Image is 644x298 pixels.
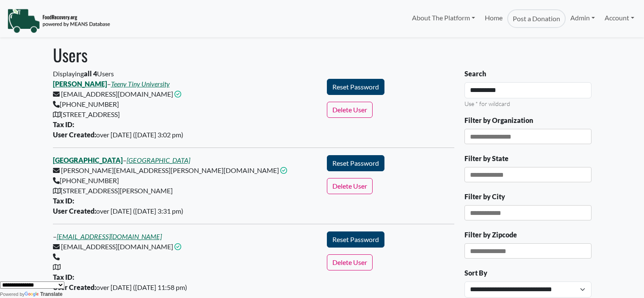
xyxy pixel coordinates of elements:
div: – [EMAIL_ADDRESS][DOMAIN_NAME] over [DATE] ([DATE] 11:58 pm) [48,231,322,292]
label: Search [464,69,486,79]
b: Tax ID: [53,197,74,205]
button: Reset Password [327,231,384,248]
button: Delete User [327,102,373,118]
b: Tax ID: [53,120,74,128]
i: This email address is confirmed. [174,243,181,250]
button: Delete User [327,178,373,194]
h1: Users [53,45,591,65]
i: This email address is confirmed. [280,167,287,174]
a: About The Platform [407,9,480,26]
label: Filter by Zipcode [464,230,517,240]
i: This email address is confirmed. [174,91,181,97]
b: User Created: [53,131,96,139]
a: Account [600,9,639,26]
label: Sort By [464,268,487,278]
small: Use * for wildcard [464,100,510,107]
label: Filter by Organization [464,115,533,125]
b: all 4 [84,70,97,78]
a: Post a Donation [507,9,566,28]
b: Tax ID: [53,273,74,281]
button: Delete User [327,254,373,270]
div: – [EMAIL_ADDRESS][DOMAIN_NAME] [PHONE_NUMBER] [STREET_ADDRESS] over [DATE] ([DATE] 3:02 pm) [48,79,322,140]
a: [GEOGRAPHIC_DATA] [53,156,123,164]
label: Filter by State [464,153,509,164]
a: Teeny Tiny University [111,80,170,88]
a: Home [480,9,507,28]
a: Admin [566,9,600,26]
button: Reset Password [327,79,384,95]
a: Translate [25,291,63,297]
img: NavigationLogo_FoodRecovery-91c16205cd0af1ed486a0f1a7774a6544ea792ac00100771e7dd3ec7c0e58e41.png [7,8,110,33]
img: Google Translate [25,292,40,298]
a: [EMAIL_ADDRESS][DOMAIN_NAME] [57,232,162,240]
b: User Created: [53,207,96,215]
a: [GEOGRAPHIC_DATA] [127,156,190,164]
label: Filter by City [464,192,505,202]
button: Reset Password [327,155,384,171]
a: [PERSON_NAME] [53,80,107,88]
div: – [PERSON_NAME][EMAIL_ADDRESS][PERSON_NAME][DOMAIN_NAME] [PHONE_NUMBER] [STREET_ADDRESS][PERSON_N... [48,155,322,216]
